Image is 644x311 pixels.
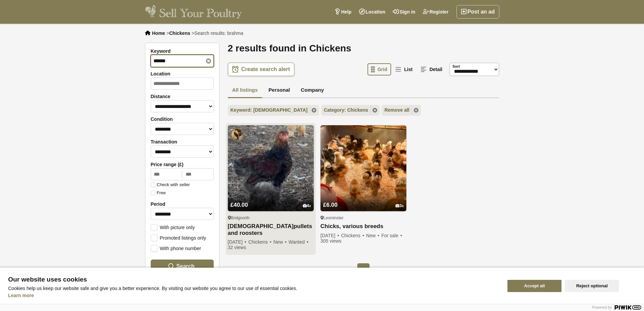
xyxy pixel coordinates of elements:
a: Keyword: [DEMOGRAPHIC_DATA] [228,105,319,116]
span: Powered by [592,305,612,309]
label: Keyword [151,48,214,54]
span: Detail [429,67,442,72]
a: Company [296,83,328,98]
a: Sign in [389,5,419,19]
label: Price range (£) [151,162,214,167]
label: Location [151,71,214,76]
label: Check with seller [151,182,190,187]
a: [DEMOGRAPHIC_DATA]pullets and roosters [228,223,314,237]
span: Our website uses cookies [8,276,499,283]
label: Promoted listings only [151,235,206,241]
span: 305 views [320,238,341,244]
a: Personal [264,83,294,98]
span: Grid [378,67,387,72]
label: Distance [151,94,214,99]
a: Register [419,5,452,19]
div: 4 [303,203,311,208]
span: Wanted [289,239,309,245]
span: [DATE] [228,239,247,245]
label: Period [151,201,214,207]
a: All listings [228,83,262,98]
span: New [366,233,380,238]
a: Create search alert [228,63,294,76]
li: > [192,30,243,36]
a: Learn more [8,293,34,298]
button: Reject optional [565,280,619,292]
span: Chickens [248,239,272,245]
a: Detail [417,63,446,75]
label: Transaction [151,139,214,145]
img: Meadow View Poultry [231,128,244,141]
a: Help [331,5,355,19]
label: Sort [453,64,460,69]
img: Chicks, various breeds [320,125,406,211]
div: 3 [396,203,404,208]
label: With picture only [151,224,195,230]
a: Location [355,5,389,19]
li: > [166,30,190,36]
button: Accept all [507,280,562,292]
span: [DATE] [320,233,340,238]
span: New [273,239,287,245]
div: Bridgnorth [228,215,314,221]
span: 1 [357,263,369,275]
a: Category: Chickens [321,105,380,116]
a: Chicks, various breeds [320,223,406,230]
span: £40.00 [231,202,248,208]
img: Sell Your Poultry [145,5,242,19]
div: Leominster [320,215,406,221]
span: Search results: brahma [194,30,243,36]
a: Remove all [382,105,421,116]
a: Chickens [169,30,190,36]
a: £40.00 4 [228,189,314,211]
span: Create search alert [241,66,290,73]
img: Brahma pullets and roosters [228,125,314,211]
label: Condition [151,116,214,122]
label: Free [151,191,166,195]
p: Cookies help us keep our website safe and give you a better experience. By visiting our website y... [8,286,499,291]
span: 32 views [228,245,246,250]
h1: 2 results found in Chickens [228,43,499,54]
a: £6.00 3 [320,189,406,211]
span: Search [176,263,194,269]
a: List [392,63,416,75]
span: For sale [381,233,403,238]
label: With phone number [151,245,201,251]
span: £6.00 [323,202,338,208]
strong: [DEMOGRAPHIC_DATA] [228,223,294,229]
a: Post an ad [456,5,499,19]
button: Search [151,260,214,273]
span: List [404,67,412,72]
a: Grid [367,63,391,75]
a: Home [152,30,165,36]
span: Chickens [341,233,365,238]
